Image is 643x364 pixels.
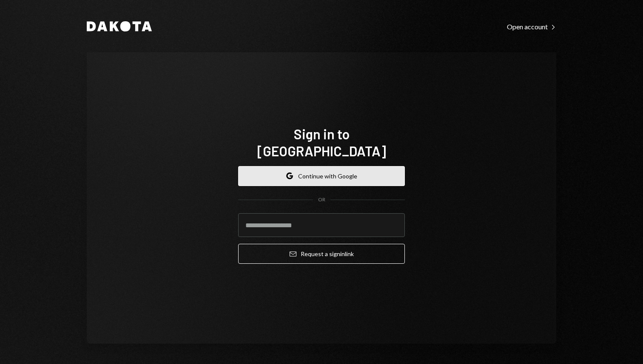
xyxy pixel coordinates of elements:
button: Request a signinlink [238,244,405,264]
div: Open account [507,23,556,31]
div: OR [318,196,325,203]
a: Open account [507,22,556,31]
button: Continue with Google [238,166,405,186]
h1: Sign in to [GEOGRAPHIC_DATA] [238,125,405,159]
